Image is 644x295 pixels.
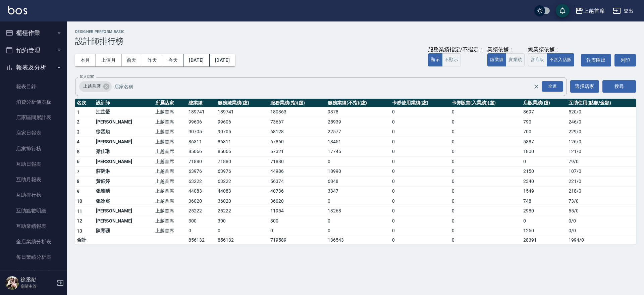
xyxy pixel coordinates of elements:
a: 店家排行榜 [3,141,64,156]
th: 卡券販賣(入業績)(虛) [450,99,522,107]
td: 上越首席 [154,206,187,216]
button: Open [540,80,565,93]
td: 790 [522,117,567,127]
td: 0 [450,137,522,147]
td: 85066 [216,147,268,157]
span: 9 [77,189,79,194]
a: 互助排行榜 [3,187,64,203]
td: 107 / 0 [567,166,636,177]
button: 選擇店家 [570,80,599,93]
a: 互助日報表 [3,156,64,172]
div: 上越首席 [79,81,112,92]
td: 71880 [269,157,326,167]
td: 73 / 0 [567,196,636,206]
td: [PERSON_NAME] [94,117,154,127]
div: 服務業績指定/不指定： [428,46,484,53]
td: 0 / 0 [567,226,636,236]
input: 店家名稱 [113,81,545,92]
button: 本月 [75,54,96,66]
button: 虛業績 [487,53,506,66]
td: 0 [326,216,390,226]
th: 服務總業績(虛) [216,99,268,107]
button: 報表匯出 [581,54,611,66]
button: 顯示 [428,53,442,66]
td: 520 / 0 [567,107,636,117]
button: Clear [532,82,541,91]
td: 上越首席 [154,107,187,117]
a: 店家日報表 [3,125,64,141]
button: 搜尋 [602,80,636,93]
span: 7 [77,169,79,174]
a: 互助月報表 [3,172,64,187]
td: 63222 [216,177,268,187]
td: 上越首席 [154,186,187,196]
label: 加入店家 [80,74,94,79]
td: 44083 [187,186,216,196]
span: 2 [77,119,79,125]
td: 86311 [216,137,268,147]
td: 江芷螢 [94,107,154,117]
h2: Designer Perform Basic [75,30,636,34]
button: 報表及分析 [3,59,64,76]
td: 218 / 0 [567,186,636,196]
td: 55 / 0 [567,206,636,216]
td: 1800 [522,147,567,157]
td: 18990 [326,166,390,177]
a: 報表目錄 [3,79,64,94]
td: 36020 [187,196,216,206]
td: 300 [216,216,268,226]
td: 0 / 0 [567,216,636,226]
td: 陳育珊 [94,226,154,236]
td: 0 [390,147,450,157]
td: 0 [522,157,567,167]
td: 0 [390,127,450,137]
span: 6 [77,159,79,164]
td: 莊涴淋 [94,166,154,177]
td: 2980 [522,206,567,216]
td: [PERSON_NAME] [94,216,154,226]
td: 11954 [269,206,326,216]
td: 1250 [522,226,567,236]
a: 營業統計分析表 [3,265,64,281]
td: 0 [390,177,450,187]
p: 高階主管 [20,283,55,289]
button: 上越首席 [573,4,607,18]
span: 8 [77,179,79,184]
a: 消費分析儀表板 [3,94,64,110]
td: 56374 [269,177,326,187]
td: 0 [450,226,522,236]
td: 0 [450,186,522,196]
td: 上越首席 [154,226,187,236]
td: 40736 [269,186,326,196]
th: 總業績 [187,99,216,107]
td: [PERSON_NAME] [94,157,154,167]
span: 10 [77,198,83,204]
div: 上越首席 [583,7,605,15]
td: 上越首席 [154,166,187,177]
td: 25222 [187,206,216,216]
th: 設計師 [94,99,154,107]
td: 121 / 0 [567,147,636,157]
td: 22577 [326,127,390,137]
button: 列印 [614,54,636,66]
span: 11 [77,208,83,214]
td: 71880 [216,157,268,167]
td: 221 / 0 [567,177,636,187]
span: 3 [77,129,79,135]
button: 櫃檯作業 [3,24,64,42]
button: 前天 [121,54,142,66]
td: 700 [522,127,567,137]
th: 互助使用(點數/金額) [567,99,636,107]
td: 0 [390,196,450,206]
td: 300 [187,216,216,226]
th: 店販業績(虛) [522,99,567,107]
td: 36020 [269,196,326,206]
td: 0 [269,226,326,236]
td: 上越首席 [154,117,187,127]
td: 73667 [269,117,326,127]
img: Person [5,276,19,290]
td: 25939 [326,117,390,127]
td: 0 [522,216,567,226]
a: 互助業績報表 [3,218,64,234]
